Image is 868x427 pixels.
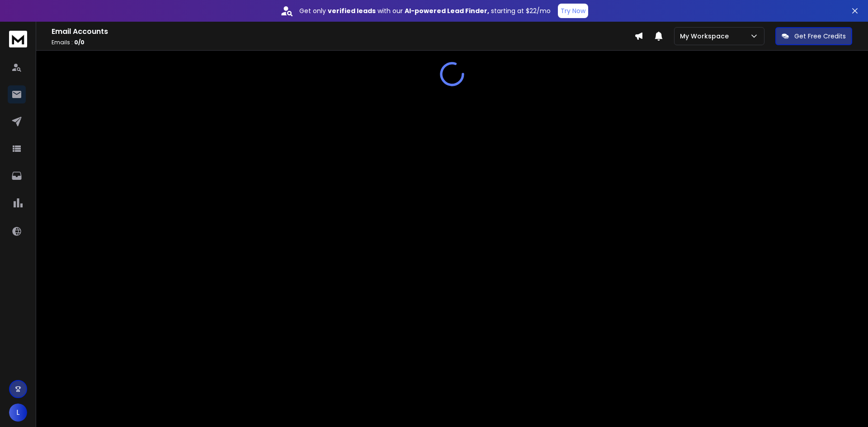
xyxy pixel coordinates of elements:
strong: verified leads [328,6,376,15]
p: My Workspace [680,32,732,41]
p: Get only with our starting at $22/mo [299,6,551,15]
button: L [9,404,27,422]
p: Get Free Credits [794,32,846,41]
p: Try Now [561,6,585,15]
h1: Email Accounts [52,26,634,37]
button: Get Free Credits [775,27,852,45]
button: Try Now [558,4,588,18]
img: logo [9,31,27,47]
strong: AI-powered Lead Finder, [405,6,489,15]
p: Emails : [52,39,634,46]
span: 0 / 0 [74,38,85,46]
